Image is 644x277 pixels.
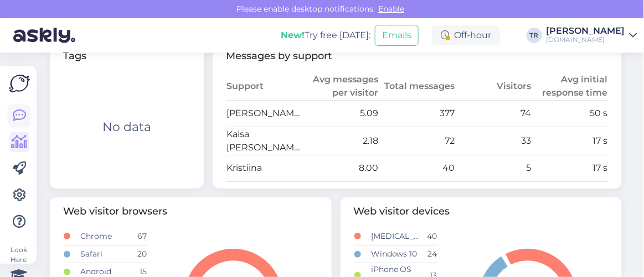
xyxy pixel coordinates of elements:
[226,100,302,127] td: [PERSON_NAME]
[102,118,151,136] div: No data
[375,25,419,46] button: Emails
[379,155,456,181] td: 40
[80,228,130,245] td: Chrome
[421,228,437,245] td: 40
[547,27,637,44] a: [PERSON_NAME][DOMAIN_NAME]
[302,72,379,101] th: Avg messages per visitor
[547,27,625,35] div: [PERSON_NAME]
[281,30,305,40] b: New!
[532,155,609,181] td: 17 s
[532,127,609,155] td: 17 s
[421,245,437,263] td: 24
[379,72,456,101] th: Total messages
[281,29,370,42] div: Try free [DATE]:
[9,75,30,92] img: Askly Logo
[226,72,302,101] th: Support
[80,245,130,263] td: Safari
[532,72,609,101] th: Avg initial response time
[547,35,625,44] div: [DOMAIN_NAME]
[456,155,532,181] td: 5
[226,127,302,155] td: Kaisa [PERSON_NAME]
[375,4,408,14] span: Enable
[302,100,379,127] td: 5.09
[456,127,532,155] td: 33
[302,127,379,155] td: 2.18
[370,228,421,245] td: [MEDICAL_DATA]
[527,28,542,43] div: TR
[131,245,147,263] td: 20
[456,100,532,127] td: 74
[131,228,147,245] td: 67
[532,100,609,127] td: 50 s
[226,49,609,64] span: Messages by support
[379,100,456,127] td: 377
[63,204,318,219] span: Web visitor browsers
[63,49,190,64] span: Tags
[226,155,302,181] td: Kristiina
[354,204,609,219] span: Web visitor devices
[432,25,500,45] div: Off-hour
[456,72,532,101] th: Visitors
[370,245,421,263] td: Windows 10
[302,155,379,181] td: 8.00
[379,127,456,155] td: 72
